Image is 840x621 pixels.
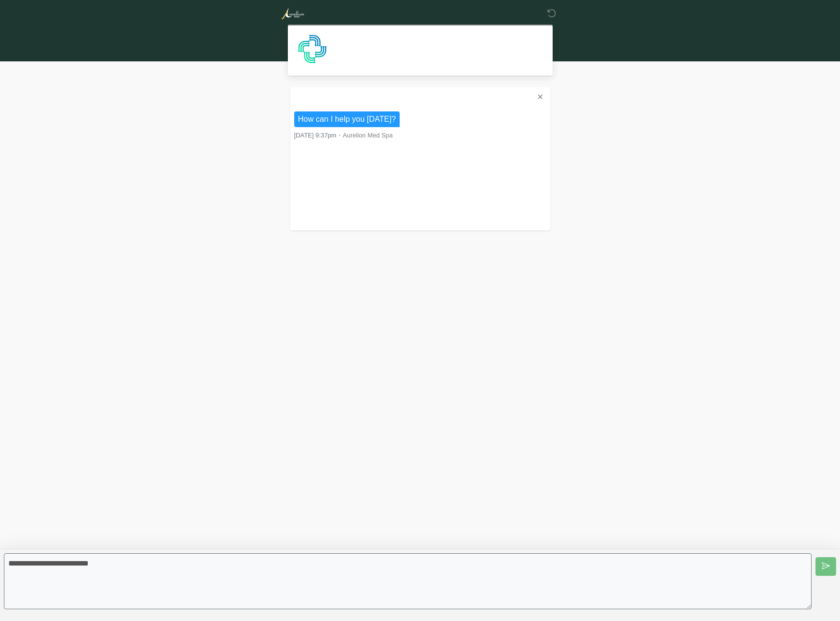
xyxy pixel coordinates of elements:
[298,34,327,64] img: Agent Avatar
[294,132,393,139] small: ・
[280,7,305,20] img: Aurelion Med Spa Logo
[343,132,393,139] span: Aurelion Med Spa
[294,132,337,139] span: [DATE] 9:37pm
[534,91,546,104] button: ✕
[294,111,400,127] li: How can I help you [DATE]?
